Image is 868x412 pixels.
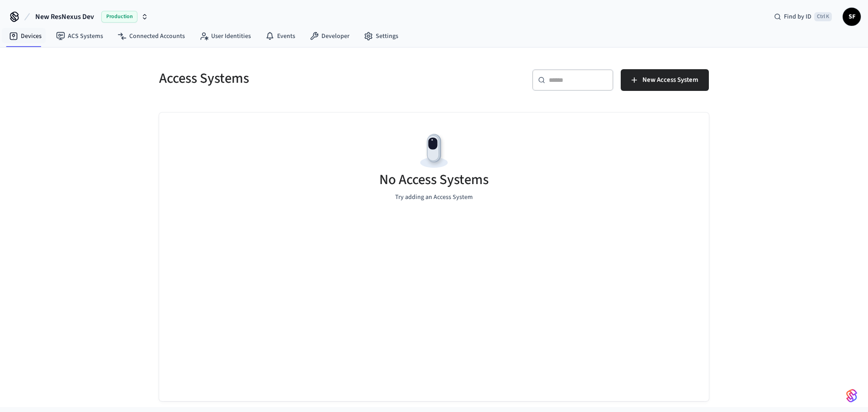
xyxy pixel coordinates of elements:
span: Production [101,11,137,23]
span: New Access System [642,74,698,86]
a: Settings [357,28,406,44]
span: SF [844,9,860,25]
span: Ctrl K [814,12,832,21]
span: New ResNexus Dev [35,11,94,22]
a: Devices [2,28,49,44]
button: New Access System [621,69,709,91]
button: SF [843,8,861,26]
a: ACS Systems [49,28,110,44]
a: User Identities [192,28,258,44]
h5: No Access Systems [379,170,489,189]
p: Try adding an Access System [395,193,473,202]
div: Find by IDCtrl K [767,9,839,25]
span: Find by ID [784,12,811,21]
a: Events [258,28,302,44]
img: Devices Empty State [414,131,454,171]
a: Connected Accounts [110,28,192,44]
img: SeamLogoGradient.69752ec5.svg [846,388,857,403]
a: Developer [302,28,357,44]
h5: Access Systems [159,69,429,88]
